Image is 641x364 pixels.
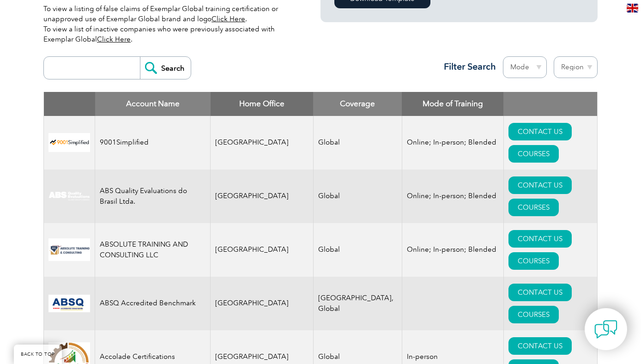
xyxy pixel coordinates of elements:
td: [GEOGRAPHIC_DATA], Global [313,277,402,330]
img: 16e092f6-eadd-ed11-a7c6-00224814fd52-logo.png [48,238,90,261]
td: 9001Simplified [95,116,211,170]
th: : activate to sort column ascending [503,92,597,116]
td: Global [313,116,402,170]
td: ABSQ Accredited Benchmark [95,277,211,330]
td: Online; In-person; Blended [402,170,503,223]
td: [GEOGRAPHIC_DATA] [211,277,314,330]
a: Click Here [212,15,245,23]
a: CONTACT US [508,284,572,301]
td: [GEOGRAPHIC_DATA] [211,223,314,277]
a: Click Here [97,35,131,43]
a: CONTACT US [508,337,572,355]
img: cc24547b-a6e0-e911-a812-000d3a795b83-logo.png [48,295,90,312]
p: To view a listing of false claims of Exemplar Global training certification or unapproved use of ... [43,4,293,44]
td: ABSOLUTE TRAINING AND CONSULTING LLC [95,223,211,277]
td: [GEOGRAPHIC_DATA] [211,170,314,223]
td: ABS Quality Evaluations do Brasil Ltda. [95,170,211,223]
td: Global [313,170,402,223]
th: Mode of Training: activate to sort column ascending [402,92,503,116]
img: contact-chat.png [594,318,617,341]
th: Account Name: activate to sort column descending [95,92,211,116]
input: Search [140,57,191,79]
a: CONTACT US [508,230,572,248]
a: COURSES [508,145,559,163]
th: Home Office: activate to sort column ascending [211,92,314,116]
th: Coverage: activate to sort column ascending [313,92,402,116]
a: COURSES [508,306,559,323]
h3: Filter Search [438,61,496,73]
a: COURSES [508,199,559,216]
td: [GEOGRAPHIC_DATA] [211,116,314,170]
a: CONTACT US [508,176,572,194]
td: Online; In-person; Blended [402,116,503,170]
td: Global [313,223,402,277]
img: 37c9c059-616f-eb11-a812-002248153038-logo.png [48,133,90,152]
a: BACK TO TOP [14,345,62,364]
img: en [627,4,638,12]
td: Online; In-person; Blended [402,223,503,277]
a: COURSES [508,252,559,270]
img: c92924ac-d9bc-ea11-a814-000d3a79823d-logo.jpg [48,191,90,201]
a: CONTACT US [508,123,572,140]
